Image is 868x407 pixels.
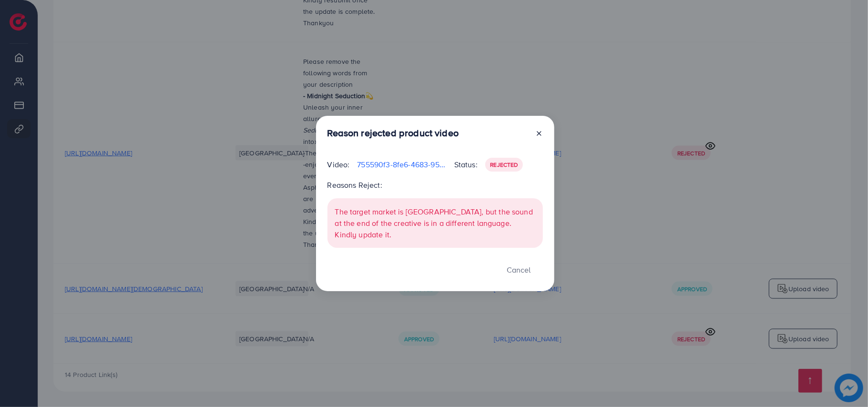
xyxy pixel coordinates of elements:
[357,159,446,170] p: 755590f3-8fe6-4683-9579-e0a6b5468278-1759583587974.mp4
[495,259,543,280] button: Cancel
[327,159,350,170] p: Video:
[327,127,459,139] h3: Reason rejected product video
[490,161,518,169] span: Rejected
[335,206,535,240] p: The target market is [GEOGRAPHIC_DATA], but the sound at the end of the creative is in a differen...
[454,159,478,170] p: Status:
[327,179,543,191] p: Reasons Reject:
